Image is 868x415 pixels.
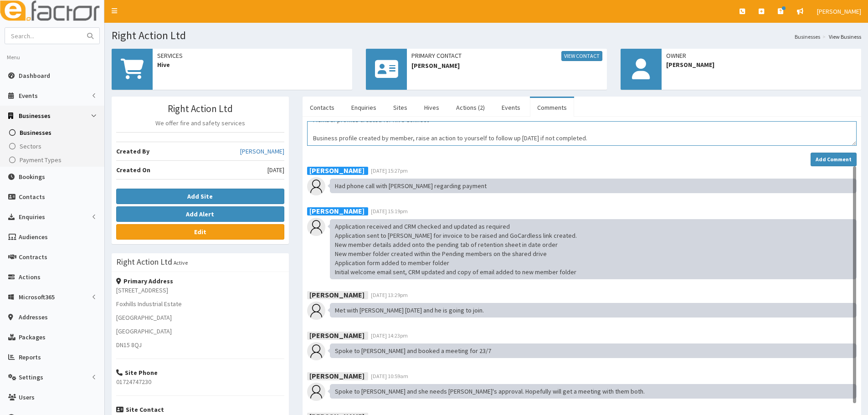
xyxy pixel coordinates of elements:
div: Spoke to [PERSON_NAME] and she needs [PERSON_NAME]'s approval. Hopefully will get a meeting with ... [330,384,857,399]
a: Businesses [795,33,820,41]
li: View Business [820,33,861,41]
b: Created On [116,166,150,174]
p: We offer fire and safety services [116,118,284,128]
a: Comments [530,98,574,117]
span: Users [19,393,35,401]
a: Sites [386,98,415,117]
span: Hive [157,60,348,69]
h1: Right Action Ltd [112,30,861,41]
span: Addresses [19,313,48,321]
a: Sectors [2,139,104,153]
strong: Primary Address [116,277,173,285]
div: Met with [PERSON_NAME] [DATE] and he is going to join. [330,303,857,318]
a: Contacts [303,98,342,117]
p: Foxhills Industrial Estate [116,299,284,308]
a: Edit [116,224,284,240]
span: Dashboard [19,72,50,80]
span: Actions [19,273,41,281]
b: Add Site [187,192,213,200]
span: [DATE] 15:19pm [371,208,408,215]
span: [DATE] 13:29pm [371,292,408,298]
button: Add Alert [116,206,284,222]
b: [PERSON_NAME] [309,165,365,174]
span: [DATE] 15:27pm [371,167,408,174]
span: Contracts [19,253,47,261]
span: Contacts [19,193,45,201]
input: Search... [5,28,82,44]
b: Add Alert [186,210,214,218]
p: [STREET_ADDRESS] [116,286,284,295]
strong: Site Contact [116,405,164,414]
span: [DATE] 10:59am [371,373,408,379]
span: [DATE] [267,165,284,174]
b: [PERSON_NAME] [309,290,365,299]
span: Packages [19,333,46,341]
a: Events [494,98,528,117]
p: [GEOGRAPHIC_DATA] [116,313,284,322]
p: DN15 8QJ [116,340,284,349]
span: Audiences [19,233,48,241]
button: Add Comment [811,153,857,166]
span: Primary Contact [411,51,602,61]
span: [PERSON_NAME] [817,7,861,15]
b: Created By [116,147,149,155]
a: [PERSON_NAME] [240,147,284,156]
h3: Right Action Ltd [116,103,284,114]
b: [PERSON_NAME] [309,330,365,339]
textarea: Comment [307,121,857,146]
a: View Contact [561,51,602,61]
small: Active [174,259,188,266]
span: Businesses [20,128,51,137]
span: Reports [19,353,41,361]
b: [PERSON_NAME] [309,371,365,380]
strong: Add Comment [816,156,852,163]
a: Businesses [2,126,104,139]
span: Services [157,51,348,60]
span: Businesses [19,112,51,120]
span: Settings [19,373,43,381]
span: Enquiries [19,213,45,221]
span: [PERSON_NAME] [411,61,602,70]
strong: Site Phone [116,369,158,377]
a: Payment Types [2,153,104,167]
span: Sectors [20,142,41,150]
p: [GEOGRAPHIC_DATA] [116,327,284,336]
b: [PERSON_NAME] [309,206,365,215]
span: [PERSON_NAME] [666,60,857,69]
p: 01724747230 [116,377,284,386]
h3: Right Action Ltd [116,258,172,266]
div: Had phone call with [PERSON_NAME] regarding payment [330,179,857,193]
span: Microsoft365 [19,293,55,301]
span: Bookings [19,173,45,181]
span: Payment Types [20,156,62,164]
span: Owner [666,51,857,60]
b: Edit [194,228,206,236]
div: Application received and CRM checked and updated as required Application sent to [PERSON_NAME] fo... [330,219,857,279]
a: Actions (2) [449,98,492,117]
a: Hives [417,98,447,117]
div: Spoke to [PERSON_NAME] and booked a meeting for 23/7 [330,343,857,358]
a: Enquiries [344,98,384,117]
span: [DATE] 14:23pm [371,332,408,339]
span: Events [19,92,38,100]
